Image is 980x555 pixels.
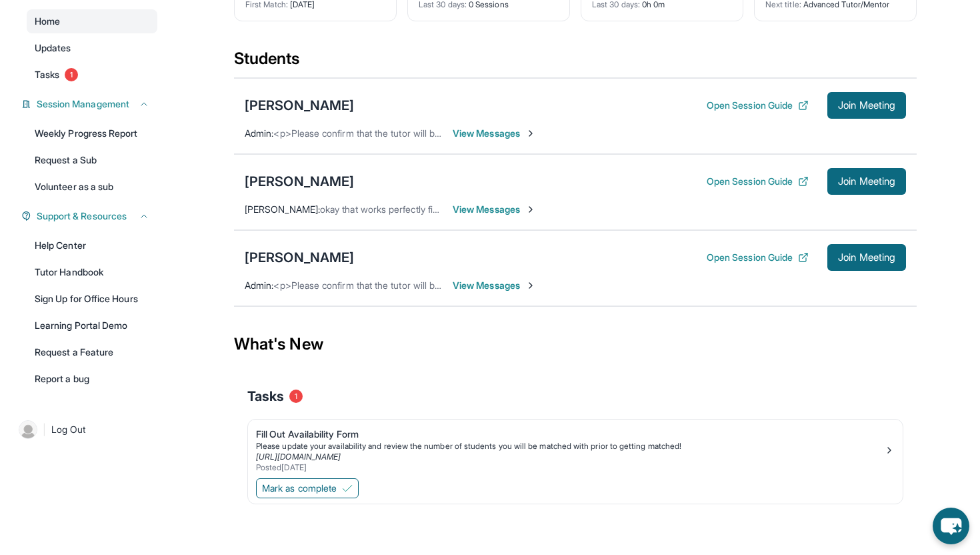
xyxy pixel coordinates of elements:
a: Home [27,9,157,33]
a: [URL][DOMAIN_NAME] [256,452,341,462]
button: Join Meeting [827,92,906,119]
button: Open Session Guide [707,251,809,264]
a: Sign Up for Office Hours [27,287,157,311]
div: [PERSON_NAME] [245,172,354,191]
span: Admin : [245,127,273,139]
span: 1 [65,68,78,81]
span: | [43,422,46,438]
a: Help Center [27,233,157,257]
img: Mark as complete [342,483,353,494]
span: Log Out [51,423,86,436]
a: Learning Portal Demo [27,314,157,338]
span: Home [35,15,60,28]
button: chat-button [933,508,969,544]
img: Chevron-Right [525,204,536,215]
button: Open Session Guide [707,175,809,188]
span: Session Management [37,97,129,111]
div: Please update your availability and review the number of students you will be matched with prior ... [256,441,884,452]
span: Join Meeting [838,101,895,109]
div: What's New [234,315,917,374]
div: Posted [DATE] [256,462,884,473]
button: Mark as complete [256,478,359,498]
button: Join Meeting [827,168,906,195]
a: Tasks1 [27,63,157,87]
span: Mark as complete [262,482,337,495]
span: Admin : [245,280,273,291]
span: 1 [289,390,303,403]
button: Session Management [31,97,149,111]
span: View Messages [453,279,536,292]
span: Tasks [247,387,284,406]
div: Fill Out Availability Form [256,428,884,441]
span: Join Meeting [838,177,895,185]
span: <p>Please confirm that the tutor will be able to attend your first assigned meeting time before j... [273,280,755,291]
a: Volunteer as a sub [27,175,157,199]
div: Students [234,48,917,77]
a: Request a Sub [27,148,157,172]
span: <p>Please confirm that the tutor will be able to attend your first assigned meeting time before j... [273,127,755,139]
a: Fill Out Availability FormPlease update your availability and review the number of students you w... [248,420,903,476]
span: [PERSON_NAME] : [245,203,320,215]
div: [PERSON_NAME] [245,248,354,267]
a: Weekly Progress Report [27,121,157,145]
a: Updates [27,36,157,60]
a: Request a Feature [27,340,157,364]
span: Tasks [35,68,59,81]
button: Support & Resources [31,209,149,223]
span: Join Meeting [838,253,895,261]
span: Support & Resources [37,209,127,223]
img: Chevron-Right [525,128,536,139]
a: Report a bug [27,367,157,391]
img: user-img [19,420,37,439]
span: View Messages [453,203,536,216]
span: Updates [35,41,71,55]
a: |Log Out [13,415,157,444]
a: Tutor Handbook [27,260,157,284]
span: View Messages [453,127,536,140]
button: Join Meeting [827,244,906,271]
img: Chevron-Right [525,280,536,291]
span: okay that works perfectly fine looking forward to it [320,203,530,215]
div: [PERSON_NAME] [245,96,354,115]
button: Open Session Guide [707,99,809,112]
